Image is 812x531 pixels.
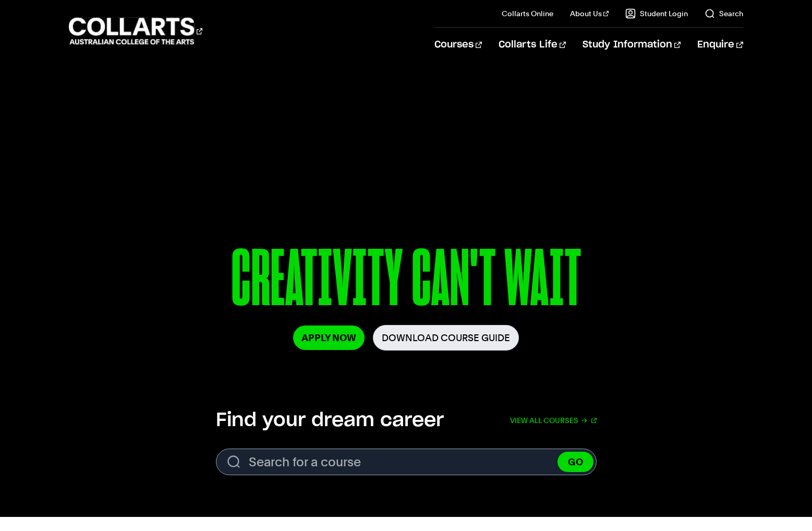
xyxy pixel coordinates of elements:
a: About Us [570,8,609,19]
a: Search [705,8,743,19]
a: Enquire [697,28,743,62]
a: Student Login [625,8,688,19]
a: Courses [434,28,482,62]
p: CREATIVITY CAN'T WAIT [100,239,712,325]
a: View all courses [510,409,597,432]
button: GO [558,452,593,472]
a: Collarts Life [499,28,566,62]
a: Study Information [583,28,681,62]
a: Collarts Online [502,8,553,19]
a: Apply Now [293,325,365,350]
h2: Find your dream career [216,409,444,432]
div: Go to homepage [69,16,202,46]
a: Download Course Guide [373,325,519,351]
form: Search [216,449,597,475]
input: Search for a course [216,449,597,475]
